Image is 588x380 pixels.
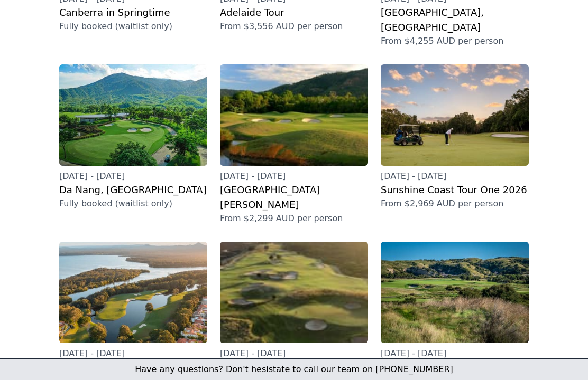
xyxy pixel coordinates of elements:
[220,170,368,183] p: [DATE] - [DATE]
[381,347,529,360] p: [DATE] - [DATE]
[59,170,207,183] p: [DATE] - [DATE]
[381,197,529,210] p: From $2,969 AUD per person
[220,183,368,212] h2: [GEOGRAPHIC_DATA][PERSON_NAME]
[220,347,368,360] p: [DATE] - [DATE]
[59,347,207,360] p: [DATE] - [DATE]
[59,197,207,210] p: Fully booked (waitlist only)
[381,35,529,47] p: From $4,255 AUD per person
[220,64,368,225] a: [DATE] - [DATE][GEOGRAPHIC_DATA][PERSON_NAME]From $2,299 AUD per person
[220,20,368,33] p: From $3,556 AUD per person
[59,5,207,20] h2: Canberra in Springtime
[381,64,529,210] a: [DATE] - [DATE]Sunshine Coast Tour One 2026From $2,969 AUD per person
[220,212,368,225] p: From $2,299 AUD per person
[59,64,207,210] a: [DATE] - [DATE]Da Nang, [GEOGRAPHIC_DATA]Fully booked (waitlist only)
[59,183,207,197] h2: Da Nang, [GEOGRAPHIC_DATA]
[381,5,529,35] h2: [GEOGRAPHIC_DATA], [GEOGRAPHIC_DATA]
[220,5,368,20] h2: Adelaide Tour
[381,183,529,197] h2: Sunshine Coast Tour One 2026
[381,170,529,183] p: [DATE] - [DATE]
[59,20,207,33] p: Fully booked (waitlist only)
